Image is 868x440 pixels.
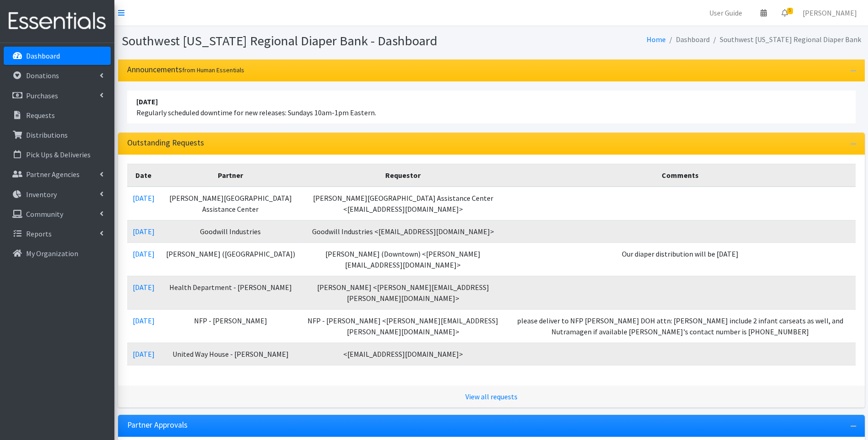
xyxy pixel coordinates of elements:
[505,309,856,343] td: please deliver to NFP [PERSON_NAME] DOH attn: [PERSON_NAME] include 2 infant carseats as well, an...
[4,205,111,223] a: Community
[301,164,505,187] th: Requestor
[122,33,488,49] h1: Southwest [US_STATE] Regional Diaper Bank - Dashboard
[26,91,58,100] p: Purchases
[133,349,155,359] a: [DATE]
[795,4,864,22] a: [PERSON_NAME]
[4,6,111,37] img: HumanEssentials
[133,227,155,236] a: [DATE]
[160,242,301,276] td: [PERSON_NAME] ([GEOGRAPHIC_DATA])
[127,91,856,123] li: Regularly scheduled downtime for new releases: Sundays 10am-1pm Eastern.
[26,51,60,60] p: Dashboard
[301,220,505,242] td: Goodwill Industries <[EMAIL_ADDRESS][DOMAIN_NAME]>
[136,97,158,106] strong: [DATE]
[26,229,52,238] p: Reports
[160,164,301,187] th: Partner
[702,4,749,22] a: User Guide
[301,309,505,343] td: NFP - [PERSON_NAME] <[PERSON_NAME][EMAIL_ADDRESS][PERSON_NAME][DOMAIN_NAME]>
[160,187,301,220] td: [PERSON_NAME][GEOGRAPHIC_DATA] Assistance Center
[774,4,795,22] a: 5
[133,193,155,203] a: [DATE]
[127,138,204,148] h3: Outstanding Requests
[4,47,111,65] a: Dashboard
[26,190,57,199] p: Inventory
[4,106,111,124] a: Requests
[301,276,505,309] td: [PERSON_NAME] <[PERSON_NAME][EMAIL_ADDRESS][PERSON_NAME][DOMAIN_NAME]>
[666,33,710,46] li: Dashboard
[133,316,155,325] a: [DATE]
[160,276,301,309] td: Health Department - [PERSON_NAME]
[4,126,111,144] a: Distributions
[4,86,111,105] a: Purchases
[4,225,111,243] a: Reports
[133,283,155,292] a: [DATE]
[301,343,505,365] td: <[EMAIL_ADDRESS][DOMAIN_NAME]>
[133,249,155,258] a: [DATE]
[26,249,78,258] p: My Organization
[160,220,301,242] td: Goodwill Industries
[26,111,55,120] p: Requests
[4,244,111,263] a: My Organization
[4,185,111,204] a: Inventory
[26,170,80,179] p: Partner Agencies
[4,165,111,183] a: Partner Agencies
[505,164,856,187] th: Comments
[26,150,91,159] p: Pick Ups & Deliveries
[505,242,856,276] td: Our diaper distribution will be [DATE]
[127,420,188,430] h3: Partner Approvals
[4,145,111,164] a: Pick Ups & Deliveries
[160,309,301,343] td: NFP - [PERSON_NAME]
[127,164,160,187] th: Date
[4,66,111,85] a: Donations
[182,66,244,74] small: from Human Essentials
[647,35,666,44] a: Home
[710,33,861,46] li: Southwest [US_STATE] Regional Diaper Bank
[301,187,505,220] td: [PERSON_NAME][GEOGRAPHIC_DATA] Assistance Center <[EMAIL_ADDRESS][DOMAIN_NAME]>
[465,392,518,401] a: View all requests
[301,242,505,276] td: [PERSON_NAME] (Downtown) <[PERSON_NAME][EMAIL_ADDRESS][DOMAIN_NAME]>
[26,71,59,80] p: Donations
[127,65,244,75] h3: Announcements
[26,130,68,140] p: Distributions
[160,343,301,365] td: United Way House - [PERSON_NAME]
[26,209,63,219] p: Community
[787,8,793,14] span: 5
